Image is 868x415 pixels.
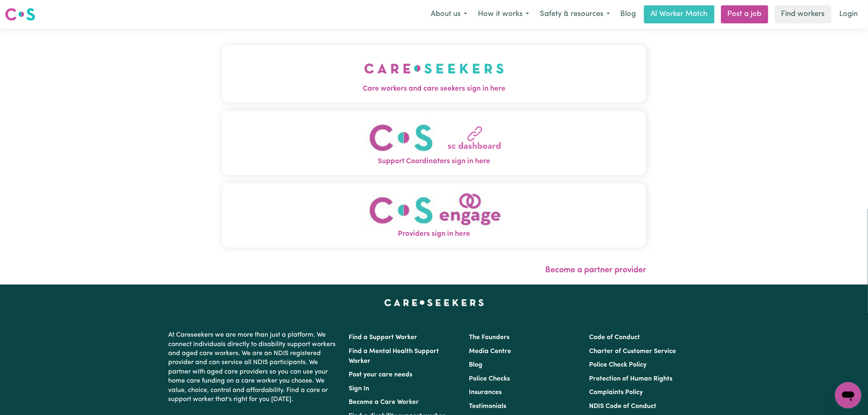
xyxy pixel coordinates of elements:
[349,399,419,406] a: Become a Care Worker
[835,5,863,23] a: Login
[349,372,412,378] a: Post your care needs
[222,84,646,94] span: Care workers and care seekers sign in here
[589,334,640,341] a: Code of Conduct
[425,6,473,23] button: About us
[222,183,646,248] button: Providers sign in here
[535,6,615,23] button: Safety & resources
[222,156,646,167] span: Support Coordinators sign in here
[835,382,861,408] iframe: Button to launch messaging window
[222,111,646,175] button: Support Coordinators sign in here
[469,334,509,341] a: The Founders
[469,362,482,368] a: Blog
[222,229,646,239] span: Providers sign in here
[222,45,646,103] button: Care workers and care seekers sign in here
[721,5,768,23] a: Post a job
[469,348,511,355] a: Media Centre
[349,334,417,341] a: Find a Support Worker
[615,5,641,23] a: Blog
[473,6,535,23] button: How it works
[5,7,35,22] img: Careseekers logo
[469,403,506,410] a: Testimonials
[644,5,715,23] a: AI Worker Match
[469,376,510,382] a: Police Checks
[589,376,673,382] a: Protection of Human Rights
[469,389,502,396] a: Insurances
[349,385,369,392] a: Sign In
[545,266,646,274] a: Become a partner provider
[589,403,657,410] a: NDIS Code of Conduct
[589,362,647,368] a: Police Check Policy
[384,299,484,306] a: Careseekers home page
[775,5,831,23] a: Find workers
[349,348,439,365] a: Find a Mental Health Support Worker
[5,5,35,24] a: Careseekers logo
[589,389,643,396] a: Complaints Policy
[589,348,676,355] a: Charter of Customer Service
[168,327,339,407] p: At Careseekers we are more than just a platform. We connect individuals directly to disability su...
